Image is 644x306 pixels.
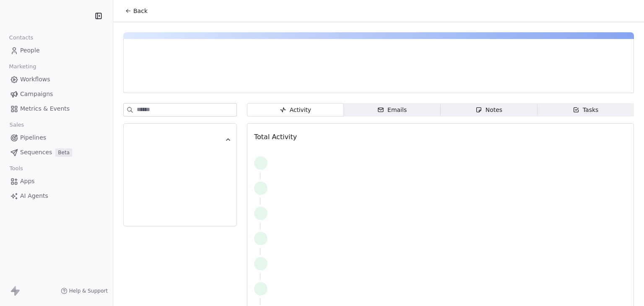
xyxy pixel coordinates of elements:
[133,7,148,15] span: Back
[61,288,108,294] a: Help & Support
[6,162,26,175] span: Tools
[20,192,48,200] span: AI Agents
[20,75,50,84] span: Workflows
[475,106,502,114] div: Notes
[7,145,106,159] a: SequencesBeta
[69,288,108,294] span: Help & Support
[573,106,599,114] div: Tasks
[20,148,52,157] span: Sequences
[55,148,72,157] span: Beta
[20,46,40,55] span: People
[5,60,40,73] span: Marketing
[120,3,153,18] button: Back
[5,31,37,44] span: Contacts
[20,90,53,99] span: Campaigns
[7,44,106,57] a: People
[6,119,28,131] span: Sales
[20,177,35,186] span: Apps
[20,133,46,142] span: Pipelines
[7,87,106,101] a: Campaigns
[7,102,106,116] a: Metrics & Events
[7,73,106,86] a: Workflows
[377,106,407,114] div: Emails
[7,189,106,203] a: AI Agents
[7,174,106,188] a: Apps
[20,104,70,113] span: Metrics & Events
[254,133,297,141] span: Total Activity
[7,131,106,145] a: Pipelines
